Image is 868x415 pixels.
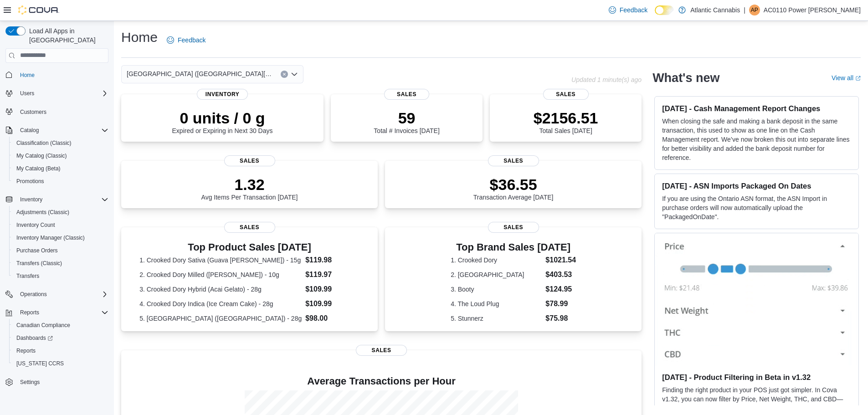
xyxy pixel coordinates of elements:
[16,194,108,205] span: Inventory
[832,74,861,82] a: View allExternal link
[16,125,108,136] span: Catalog
[545,255,576,266] dd: $1021.54
[16,152,67,159] span: My Catalog (Classic)
[13,207,73,218] a: Adjustments (Classic)
[749,5,760,15] div: AC0110 Power Mike
[26,26,108,45] span: Load All Apps in [GEOGRAPHIC_DATA]
[16,272,39,280] span: Transfers
[13,358,67,369] a: [US_STATE] CCRS
[305,313,360,324] dd: $98.00
[16,260,62,267] span: Transfers (Classic)
[488,155,539,166] span: Sales
[13,163,64,174] a: My Catalog (Beta)
[172,109,273,134] div: Expired or Expiring in Next 30 Days
[139,270,302,279] dt: 2. Crooked Dory Milled ([PERSON_NAME]) - 10g
[16,334,53,342] span: Dashboards
[13,245,108,256] span: Purchase Orders
[20,90,34,97] span: Users
[127,68,272,79] span: [GEOGRAPHIC_DATA] ([GEOGRAPHIC_DATA][PERSON_NAME])
[374,109,439,134] div: Total # Invoices [DATE]
[128,376,634,387] h4: Average Transactions per Hour
[13,333,108,343] span: Dashboards
[16,289,108,300] span: Operations
[163,31,209,49] a: Feedback
[9,175,112,188] button: Promotions
[13,358,108,369] span: Washington CCRS
[534,109,598,127] p: $2156.51
[9,137,112,149] button: Classification (Classic)
[9,244,112,257] button: Purchase Orders
[16,69,108,81] span: Home
[9,332,112,344] a: Dashboards
[139,285,302,294] dt: 3. Crooked Dory Hybrid (Acai Gelato) - 28g
[16,209,69,216] span: Adjustments (Classic)
[224,222,275,233] span: Sales
[305,255,360,266] dd: $119.98
[451,314,542,323] dt: 5. Stunnerz
[13,333,56,343] a: Dashboards
[473,175,554,201] div: Transaction Average [DATE]
[451,270,542,279] dt: 2. [GEOGRAPHIC_DATA]
[16,88,108,99] span: Users
[20,291,47,298] span: Operations
[13,232,108,243] span: Inventory Manager (Classic)
[13,138,108,149] span: Classification (Classic)
[2,105,112,118] button: Customers
[20,127,39,134] span: Catalog
[13,271,108,282] span: Transfers
[2,306,112,319] button: Reports
[9,219,112,231] button: Inventory Count
[534,109,598,134] div: Total Sales [DATE]
[9,344,112,357] button: Reports
[9,206,112,219] button: Adjustments (Classic)
[16,322,70,329] span: Canadian Compliance
[16,289,51,300] button: Operations
[855,76,861,81] svg: External link
[13,176,108,187] span: Promotions
[2,68,112,82] button: Home
[20,72,35,79] span: Home
[662,104,851,113] h3: [DATE] - Cash Management Report Changes
[13,320,108,331] span: Canadian Compliance
[16,376,108,388] span: Settings
[751,5,758,15] span: AP
[281,71,288,78] button: Clear input
[605,1,651,19] a: Feedback
[9,270,112,282] button: Transfers
[20,379,40,386] span: Settings
[305,284,360,295] dd: $109.99
[139,242,360,253] h3: Top Product Sales [DATE]
[543,89,589,100] span: Sales
[16,307,43,318] button: Reports
[9,231,112,244] button: Inventory Manager (Classic)
[139,314,302,323] dt: 5. [GEOGRAPHIC_DATA] ([GEOGRAPHIC_DATA]) - 28g
[16,165,61,172] span: My Catalog (Beta)
[16,125,42,136] button: Catalog
[13,176,48,187] a: Promotions
[16,139,72,147] span: Classification (Classic)
[473,175,554,194] p: $36.55
[744,5,745,15] p: |
[662,181,851,190] h3: [DATE] - ASN Imports Packaged On Dates
[9,162,112,175] button: My Catalog (Beta)
[451,242,576,253] h3: Top Brand Sales [DATE]
[13,271,43,282] a: Transfers
[545,313,576,324] dd: $75.98
[545,269,576,280] dd: $403.53
[16,88,38,99] button: Users
[356,345,407,356] span: Sales
[16,221,55,229] span: Inventory Count
[13,258,108,269] span: Transfers (Classic)
[16,360,64,367] span: [US_STATE] CCRS
[16,234,85,241] span: Inventory Manager (Classic)
[13,150,71,161] a: My Catalog (Classic)
[620,5,647,15] span: Feedback
[20,309,39,316] span: Reports
[374,109,439,127] p: 59
[662,194,851,221] p: If you are using the Ontario ASN format, the ASN Import in purchase orders will now automatically...
[16,70,38,81] a: Home
[545,284,576,295] dd: $124.95
[13,232,88,243] a: Inventory Manager (Classic)
[545,298,576,309] dd: $78.99
[2,87,112,100] button: Users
